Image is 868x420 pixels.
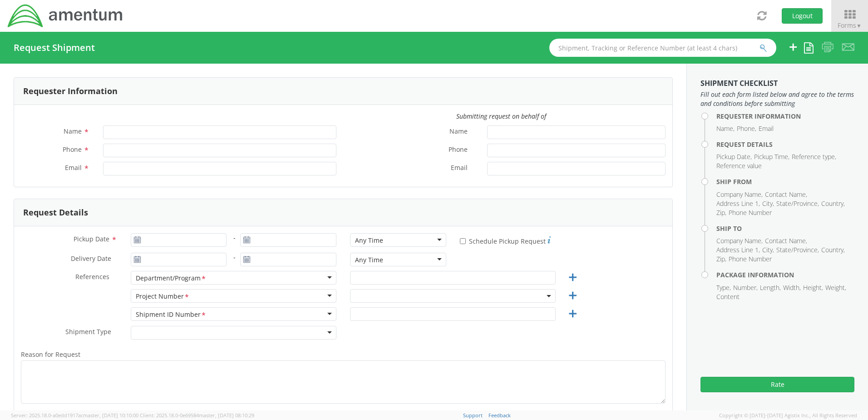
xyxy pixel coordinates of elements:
h4: Ship To [716,225,854,232]
li: Reference type [792,152,836,161]
h3: Requester Information [23,87,118,96]
div: Department/Program [136,274,207,283]
span: Delivery Date [71,254,111,265]
span: Phone [449,145,468,155]
span: Client: 2025.18.0-0e69584 [140,412,254,419]
button: Rate [700,377,854,392]
span: References [75,272,109,281]
span: Shipment Notification [21,410,87,418]
li: Phone [737,124,756,133]
span: Fill out each form listed below and agree to the terms and conditions before submitting [700,90,854,108]
li: Country [821,245,845,255]
li: Address Line 1 [716,245,760,255]
li: Phone Number [729,208,772,217]
div: Project Number [136,292,190,301]
li: Contact Name [765,236,807,245]
h3: Request Details [23,208,88,217]
li: Weight [825,283,846,292]
h4: Request Details [716,141,854,148]
span: Name [449,127,468,137]
li: Pickup Time [754,152,789,161]
input: Schedule Pickup Request [460,238,466,244]
h4: Requester Information [716,113,854,120]
li: Phone Number [729,255,772,264]
span: Email [65,163,82,172]
img: dyn-intl-logo-049831509241104b2a82.png [7,3,124,29]
li: Pickup Date [716,152,752,161]
li: Width [783,283,801,292]
li: Company Name [716,190,763,199]
span: Email [451,163,468,174]
span: Message [350,410,377,418]
h4: Request Shipment [14,43,95,53]
h3: Shipment Checklist [700,80,854,88]
li: Name [716,124,735,133]
button: Logout [782,8,823,24]
li: Zip [716,255,726,264]
span: Shipment Type [65,327,111,338]
span: Name [64,127,82,135]
li: Address Line 1 [716,199,760,208]
label: Schedule Pickup Request [460,235,551,246]
span: Pickup Date [74,235,109,243]
span: master, [DATE] 08:10:29 [199,412,254,419]
li: City [762,199,774,208]
li: Number [733,283,758,292]
a: Feedback [488,412,511,419]
li: Company Name [716,236,763,245]
li: Country [821,199,845,208]
li: Length [760,283,781,292]
li: City [762,245,774,255]
li: Height [803,283,823,292]
span: Phone [63,145,82,154]
li: Reference value [716,161,762,170]
div: Any Time [355,236,383,245]
span: Reason for Request [21,350,80,359]
div: Shipment ID Number [136,310,207,320]
li: Contact Name [765,190,807,199]
div: Any Time [355,255,383,265]
h4: Ship From [716,178,854,185]
h4: Package Information [716,271,854,278]
span: ▼ [856,22,862,30]
a: Support [463,412,483,419]
li: Type [716,283,731,292]
span: Forms [838,21,862,30]
li: State/Province [776,245,819,255]
span: Copyright © [DATE]-[DATE] Agistix Inc., All Rights Reserved [719,412,857,419]
li: State/Province [776,199,819,208]
li: Content [716,292,740,301]
span: master, [DATE] 10:10:00 [83,412,138,419]
li: Email [759,124,774,133]
input: Shipment, Tracking or Reference Number (at least 4 chars) [549,39,776,57]
span: Server: 2025.18.0-a0edd1917ac [11,412,138,419]
li: Zip [716,208,726,217]
i: Submitting request on behalf of [456,112,546,120]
